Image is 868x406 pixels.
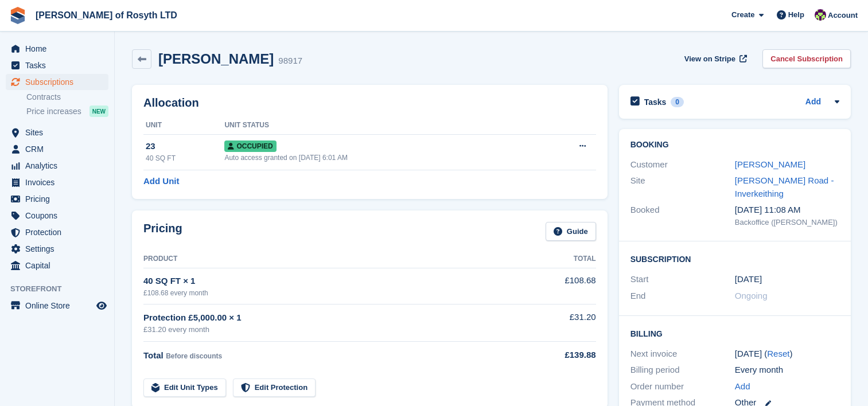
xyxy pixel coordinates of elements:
a: Edit Protection [233,378,316,397]
div: £108.68 every month [143,288,527,298]
span: Invoices [25,174,94,190]
td: £31.20 [527,304,596,342]
th: Unit [143,116,224,135]
div: End [630,290,735,303]
div: [DATE] ( ) [735,348,839,361]
span: Sites [25,124,94,140]
span: Coupons [25,208,94,224]
a: menu [6,257,108,274]
div: Billing period [630,364,735,377]
th: Unit Status [224,116,535,135]
a: Edit Unit Types [143,378,226,397]
div: Order number [630,380,735,393]
a: menu [6,174,108,190]
div: Customer [630,158,735,171]
a: menu [6,141,108,157]
span: Tasks [25,57,94,73]
th: Product [143,250,527,268]
span: Before discounts [166,352,222,360]
div: £139.88 [527,349,596,362]
a: menu [6,124,108,140]
span: Home [25,41,94,57]
div: 40 SQ FT [146,153,224,163]
span: Pricing [25,191,94,207]
span: View on Stripe [684,53,735,65]
a: [PERSON_NAME] [735,159,805,169]
div: £31.20 every month [143,324,527,335]
span: Price increases [26,106,81,117]
a: [PERSON_NAME] of Rosyth LTD [31,6,182,25]
h2: Allocation [143,96,596,110]
a: menu [6,158,108,174]
span: Protection [25,224,94,240]
h2: Billing [630,327,839,339]
div: Every month [735,364,839,377]
div: Backoffice ([PERSON_NAME]) [735,217,839,228]
a: Cancel Subscription [762,49,851,68]
a: Add [735,380,750,393]
span: Capital [25,257,94,274]
span: CRM [25,141,94,157]
a: Guide [546,222,596,241]
h2: Tasks [644,97,667,107]
div: 0 [671,97,684,107]
span: Online Store [25,298,94,314]
span: Analytics [25,158,94,174]
a: Add [805,96,821,109]
div: Next invoice [630,348,735,361]
a: Contracts [26,92,108,103]
span: Settings [25,241,94,257]
a: menu [6,224,108,240]
span: Help [788,9,804,21]
span: Create [731,9,754,21]
span: Occupied [224,140,276,152]
h2: [PERSON_NAME] [158,51,274,67]
span: Subscriptions [25,74,94,90]
h2: Subscription [630,253,839,264]
a: Preview store [95,299,108,313]
div: 98917 [278,54,302,68]
div: 23 [146,140,224,153]
td: £108.68 [527,268,596,304]
a: menu [6,74,108,90]
img: stora-icon-8386f47178a22dfd0bd8f6a31ec36ba5ce8667c1dd55bd0f319d3a0aa187defe.svg [9,7,26,24]
a: menu [6,191,108,207]
h2: Booking [630,140,839,150]
a: menu [6,298,108,314]
a: menu [6,208,108,224]
div: 40 SQ FT × 1 [143,275,527,288]
a: Reset [767,349,789,358]
th: Total [527,250,596,268]
a: Add Unit [143,175,179,188]
a: menu [6,57,108,73]
a: [PERSON_NAME] Road - Inverkeithing [735,175,834,198]
h2: Pricing [143,222,182,241]
a: Price increases NEW [26,105,108,118]
div: [DATE] 11:08 AM [735,204,839,217]
a: menu [6,41,108,57]
a: View on Stripe [680,49,749,68]
div: Protection £5,000.00 × 1 [143,311,527,325]
div: Site [630,174,735,200]
div: Booked [630,204,735,228]
a: menu [6,241,108,257]
time: 2025-07-31 23:00:00 UTC [735,273,762,286]
span: Storefront [10,283,114,295]
img: Nina Briggs [815,9,826,21]
div: Start [630,273,735,286]
span: Ongoing [735,291,768,300]
div: NEW [89,106,108,117]
div: Auto access granted on [DATE] 6:01 AM [224,153,535,163]
span: Account [828,10,858,21]
span: Total [143,350,164,360]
